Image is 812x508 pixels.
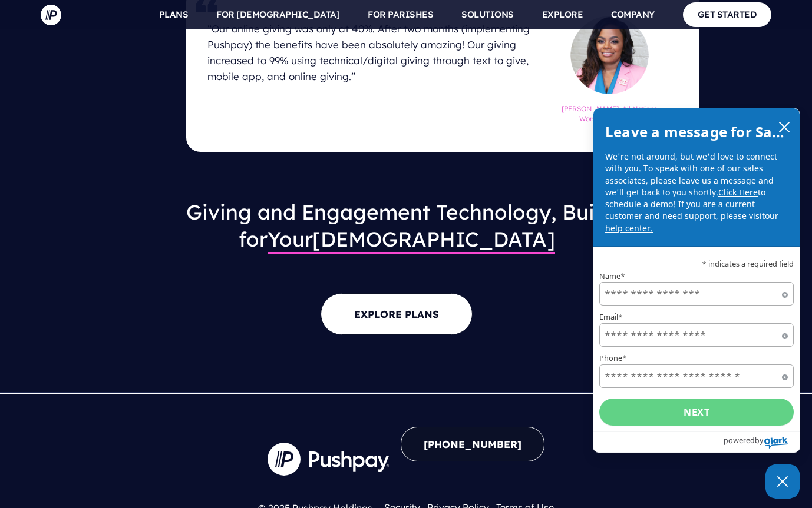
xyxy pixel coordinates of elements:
[599,273,794,280] label: Name*
[599,260,794,268] p: * indicates a required field
[593,108,800,453] div: olark chatbox
[599,323,794,347] input: Email
[599,313,794,321] label: Email*
[69,190,724,262] h3: Giving and Engagement Technology, Built for
[560,99,659,124] h6: [PERSON_NAME], All Nations Worship Assembly
[401,427,544,461] a: [PHONE_NUMBER]
[765,464,800,499] button: Close Chatbox
[599,282,794,306] input: Name
[605,210,778,233] a: our help center.
[683,2,772,26] a: GET STARTED
[599,354,794,362] label: Phone*
[207,16,546,89] h4: “Our online giving was only at 40%. After two months (implementing Pushpay) the benefits have bee...
[599,399,794,426] button: Next
[599,364,794,388] input: Phone
[755,433,763,448] span: by
[718,187,758,198] a: Click Here
[775,118,794,135] button: close chatbox
[605,151,788,234] p: We're not around, but we'd love to connect with you. To speak with one of our sales associates, p...
[268,443,389,476] img: Company Logo
[268,226,312,254] span: Your
[782,333,788,339] span: Required field
[321,293,473,335] a: EXPLORE PLANS
[724,432,800,452] a: Powered by Olark
[782,292,788,298] span: Required field
[605,120,788,144] h2: Leave a message for Sales!
[724,433,755,448] span: powered
[782,374,788,380] span: Required field
[268,226,555,254] span: [DEMOGRAPHIC_DATA]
